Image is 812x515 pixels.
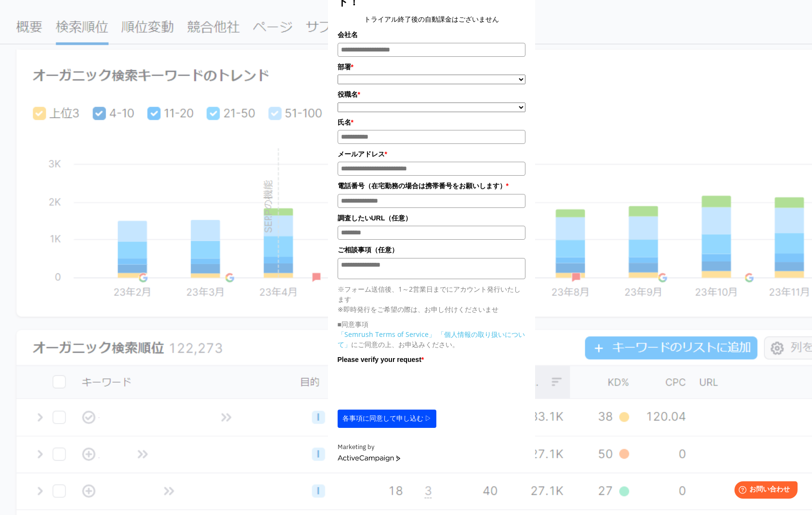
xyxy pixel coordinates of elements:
label: 電話番号（在宅勤務の場合は携帯番号をお願いします） [338,180,525,191]
label: 調査したいURL（任意） [338,213,525,223]
label: Please verify your request [338,354,525,365]
a: 「Semrush Terms of Service」 [338,330,435,339]
label: メールアドレス [338,149,525,159]
iframe: reCAPTCHA [338,367,484,405]
center: トライアル終了後の自動課金はございません [338,14,525,25]
label: 会社名 [338,29,525,40]
p: ■同意事項 [338,319,525,329]
div: Marketing by [338,442,525,452]
button: 各事項に同意して申し込む ▷ [338,410,437,428]
p: ※フォーム送信後、1～2営業日までにアカウント発行いたします ※即時発行をご希望の際は、お申し付けくださいませ [338,284,525,314]
label: 氏名 [338,117,525,128]
iframe: Help widget launcher [726,477,801,504]
a: 「個人情報の取り扱いについて」 [338,330,525,349]
label: 部署 [338,62,525,72]
label: 役職名 [338,89,525,100]
p: にご同意の上、お申込みください。 [338,329,525,349]
label: ご相談事項（任意） [338,245,525,255]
